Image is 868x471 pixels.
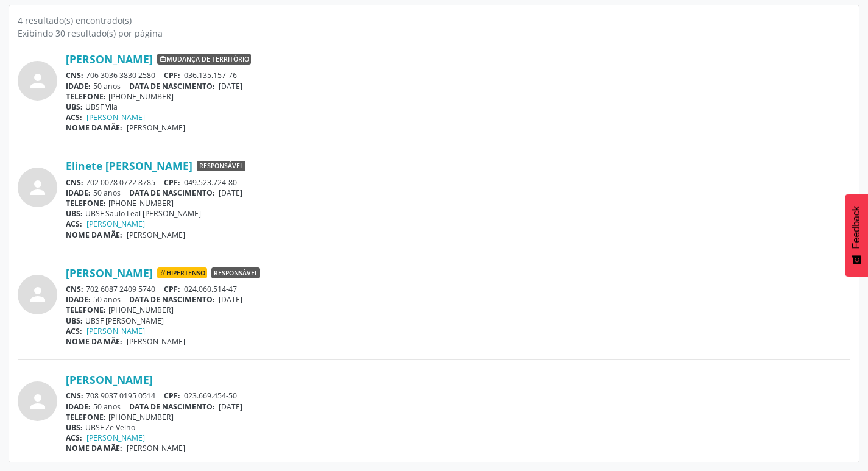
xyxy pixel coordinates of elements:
a: [PERSON_NAME] [86,219,145,229]
a: Elinete [PERSON_NAME] [66,159,192,172]
span: UBS: [66,316,83,326]
div: UBSF [PERSON_NAME] [66,316,850,326]
div: 50 anos [66,188,850,198]
span: CPF: [164,70,180,80]
span: [PERSON_NAME] [127,230,185,240]
span: ACS: [66,219,82,229]
span: DATA DE NASCIMENTO: [129,81,215,91]
span: TELEFONE: [66,198,106,208]
span: CNS: [66,284,83,294]
a: [PERSON_NAME] [66,52,153,66]
span: NOME DA MÃE: [66,230,122,240]
span: DATA DE NASCIMENTO: [129,402,215,412]
span: 024.060.514-47 [184,284,237,294]
span: [DATE] [219,81,242,91]
span: 049.523.724-80 [184,177,237,188]
div: 50 anos [66,402,850,412]
span: IDADE: [66,81,91,91]
div: 4 resultado(s) encontrado(s) [18,14,850,27]
span: Feedback [851,206,862,249]
i: person [27,177,49,199]
span: IDADE: [66,294,91,305]
span: UBS: [66,102,83,112]
div: UBSF Saulo Leal [PERSON_NAME] [66,208,850,219]
span: TELEFONE: [66,91,106,102]
span: NOME DA MÃE: [66,336,122,347]
span: ACS: [66,433,82,443]
div: UBSF Ze Velho [66,422,850,433]
span: [DATE] [219,188,242,198]
span: [PERSON_NAME] [127,122,185,133]
div: 50 anos [66,294,850,305]
span: TELEFONE: [66,305,106,315]
span: UBS: [66,422,83,433]
div: [PHONE_NUMBER] [66,305,850,315]
div: Exibindo 30 resultado(s) por página [18,27,850,40]
span: CPF: [164,391,180,401]
span: CNS: [66,70,83,80]
span: CPF: [164,177,180,188]
span: 023.669.454-50 [184,391,237,401]
a: [PERSON_NAME] [66,373,153,386]
a: [PERSON_NAME] [86,433,145,443]
span: NOME DA MÃE: [66,122,122,133]
span: TELEFONE: [66,412,106,422]
span: Mudança de território [157,54,251,65]
span: IDADE: [66,402,91,412]
span: DATA DE NASCIMENTO: [129,188,215,198]
span: [DATE] [219,402,242,412]
span: ACS: [66,326,82,336]
div: 708 9037 0195 0514 [66,391,850,401]
div: UBSF Vila [66,102,850,112]
span: Responsável [197,161,245,172]
div: 702 0078 0722 8785 [66,177,850,188]
span: 036.135.157-76 [184,70,237,80]
span: IDADE: [66,188,91,198]
div: 50 anos [66,81,850,91]
span: CNS: [66,177,83,188]
span: ACS: [66,112,82,122]
div: [PHONE_NUMBER] [66,412,850,422]
span: DATA DE NASCIMENTO: [129,294,215,305]
a: [PERSON_NAME] [86,326,145,336]
span: NOME DA MÃE: [66,443,122,453]
button: Feedback - Mostrar pesquisa [845,194,868,277]
div: 706 3036 3830 2580 [66,70,850,80]
span: [DATE] [219,294,242,305]
i: person [27,70,49,92]
div: 702 6087 2409 5740 [66,284,850,294]
span: [PERSON_NAME] [127,336,185,347]
i: person [27,283,49,305]
span: Hipertenso [157,267,207,278]
div: [PHONE_NUMBER] [66,91,850,102]
span: Responsável [211,267,260,278]
i: person [27,391,49,413]
a: [PERSON_NAME] [66,266,153,280]
span: CPF: [164,284,180,294]
span: CNS: [66,391,83,401]
a: [PERSON_NAME] [86,112,145,122]
span: [PERSON_NAME] [127,443,185,453]
span: UBS: [66,208,83,219]
div: [PHONE_NUMBER] [66,198,850,208]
